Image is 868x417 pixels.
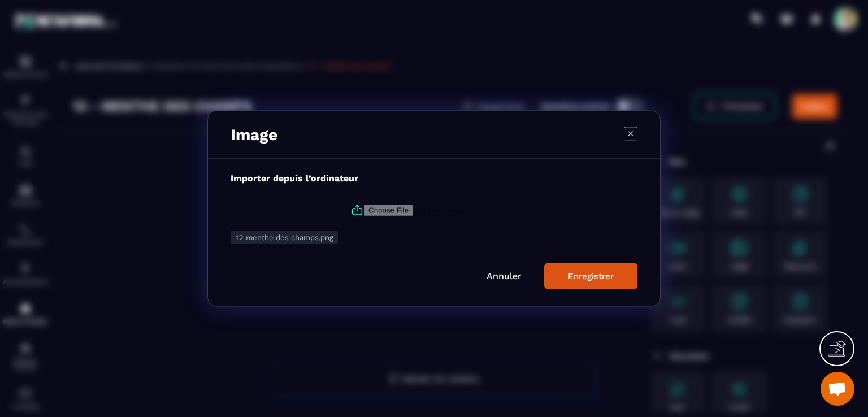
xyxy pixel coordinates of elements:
[544,263,637,289] button: Enregistrer
[568,271,614,281] div: Enregistrer
[821,372,854,406] div: Ouvrir le chat
[236,233,333,242] span: 12 menthe des champs.png
[487,271,522,281] a: Annuler
[231,125,277,144] h3: Image
[231,173,358,184] label: Importer depuis l’ordinateur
